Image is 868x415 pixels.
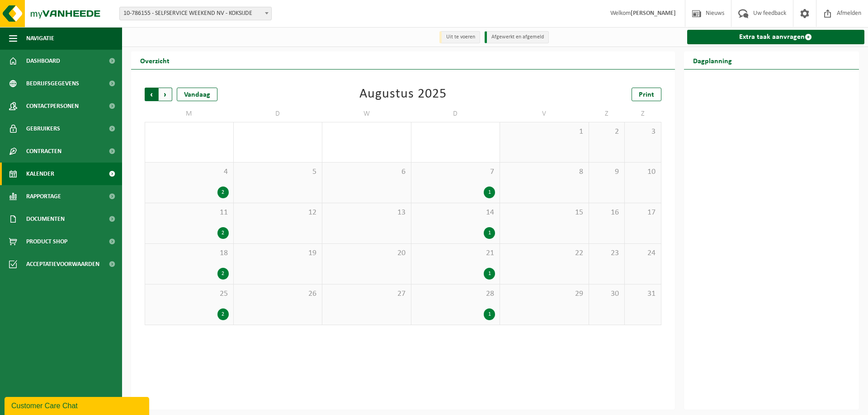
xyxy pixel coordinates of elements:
[177,88,217,101] div: Vandaag
[26,253,99,275] span: Acceptatievoorwaarden
[150,167,229,177] span: 4
[687,30,865,44] a: Extra taak aanvragen
[327,248,406,258] span: 20
[5,395,151,415] iframe: chat widget
[484,227,495,239] div: 1
[26,117,60,140] span: Gebruikers
[159,88,172,101] span: Volgende
[505,127,584,137] span: 1
[594,248,620,258] span: 23
[416,208,495,218] span: 14
[484,268,495,280] div: 1
[629,167,656,177] span: 10
[327,167,406,177] span: 6
[589,106,625,122] td: Z
[327,289,406,299] span: 27
[26,230,67,253] span: Product Shop
[150,248,229,258] span: 18
[629,127,656,137] span: 3
[238,167,318,177] span: 5
[684,51,741,69] h2: Dagplanning
[505,167,584,177] span: 8
[26,163,54,185] span: Kalender
[359,88,447,101] div: Augustus 2025
[594,127,620,137] span: 2
[629,248,656,258] span: 24
[217,187,229,198] div: 2
[484,308,495,320] div: 1
[411,106,500,122] td: D
[484,187,495,198] div: 1
[26,50,60,72] span: Dashboard
[26,27,54,50] span: Navigatie
[625,106,661,122] td: Z
[234,106,323,122] td: D
[26,95,79,117] span: Contactpersonen
[327,208,406,218] span: 13
[119,7,272,20] span: 10-786155 - SELFSERVICE WEEKEND NV - KOKSIJDE
[26,208,65,230] span: Documenten
[217,227,229,239] div: 2
[131,51,179,69] h2: Overzicht
[217,308,229,320] div: 2
[150,289,229,299] span: 25
[439,31,480,43] li: Uit te voeren
[594,289,620,299] span: 30
[150,208,229,218] span: 11
[639,91,654,98] span: Print
[145,88,158,101] span: Vorige
[238,289,318,299] span: 26
[26,72,79,95] span: Bedrijfsgegevens
[238,248,318,258] span: 19
[26,185,61,208] span: Rapportage
[629,289,656,299] span: 31
[485,31,549,43] li: Afgewerkt en afgemeld
[505,208,584,218] span: 15
[594,167,620,177] span: 9
[416,167,495,177] span: 7
[120,7,271,20] span: 10-786155 - SELFSERVICE WEEKEND NV - KOKSIJDE
[217,268,229,280] div: 2
[416,289,495,299] span: 28
[416,248,495,258] span: 21
[322,106,411,122] td: W
[145,106,234,122] td: M
[629,208,656,218] span: 17
[238,208,318,218] span: 12
[26,140,61,163] span: Contracten
[594,208,620,218] span: 16
[500,106,589,122] td: V
[505,248,584,258] span: 22
[631,10,676,17] strong: [PERSON_NAME]
[505,289,584,299] span: 29
[632,88,661,101] a: Print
